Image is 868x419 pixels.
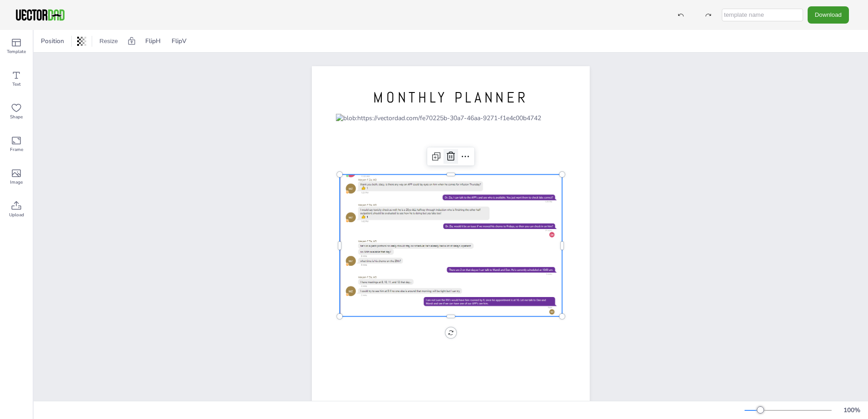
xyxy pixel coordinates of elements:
span: Shape [10,113,23,121]
span: FlipV [170,35,188,47]
input: template name [722,9,803,21]
img: VectorDad-1.png [15,8,66,22]
button: Download [808,6,849,23]
span: Upload [9,211,24,219]
span: MONTHLY PLANNER [373,88,528,107]
button: Resize [96,34,122,49]
div: 100 % [841,406,863,414]
span: Text [12,81,21,88]
span: Frame [10,146,23,153]
span: FlipH [143,35,163,47]
span: Image [10,179,23,186]
span: Template [7,48,26,55]
span: Position [39,37,66,45]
